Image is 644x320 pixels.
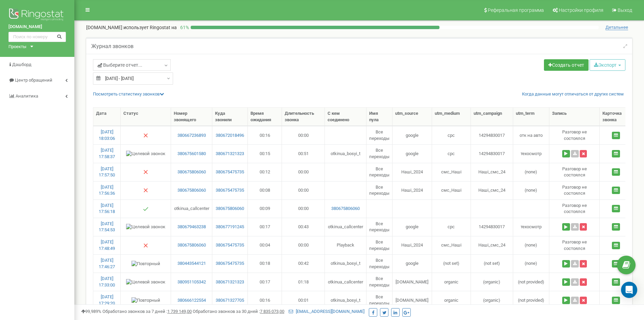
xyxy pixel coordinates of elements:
td: Наші_2024 [392,236,432,254]
td: [DOMAIN_NAME] [392,291,432,309]
td: 00:01 [282,291,325,309]
td: смс_Наші [432,236,471,254]
th: utm_term [513,108,549,126]
button: Удалить запись [580,223,587,231]
a: 380679463238 [174,224,209,230]
a: Выберите отчет... [93,59,171,71]
span: Реферальная программа [488,7,544,13]
a: 380677191245 [215,224,244,230]
button: Удалить запись [580,297,587,304]
th: Карточка звонка [600,108,633,126]
td: Все переходы [366,181,392,199]
th: utm_campaign [471,108,513,126]
img: Целевой звонок [126,279,165,285]
th: Дата [93,108,121,126]
a: [DATE] 17:29:20 [99,294,115,306]
img: Повторный [132,261,160,267]
a: [DOMAIN_NAME] [8,24,66,30]
span: Выберите отчет... [97,62,142,68]
u: 7 835 073,00 [260,309,284,314]
td: google [392,126,432,144]
span: использует Ringostat на [123,25,177,30]
td: 00:04 [248,236,282,254]
span: Аналитика [16,93,38,99]
img: Нет ответа [143,133,148,138]
button: Удалить запись [580,278,587,286]
td: google [392,144,432,163]
span: Настройки профиля [559,7,603,13]
td: (not set) [471,254,513,273]
span: 99,989% [81,309,101,314]
img: Целевой звонок [126,224,165,230]
a: [EMAIL_ADDRESS][DOMAIN_NAME] [289,309,364,314]
a: [DATE] 17:48:49 [99,239,115,251]
span: Центр обращений [15,78,52,83]
td: Наші_2024 [392,181,432,199]
td: отк на авто [513,126,549,144]
img: Отвечен [143,206,148,212]
a: 380667236893 [174,132,209,139]
a: 380675475735 [215,260,244,267]
div: Проекты [8,44,26,50]
span: Обработано звонков за 7 дней : [102,309,192,314]
td: 14294830017 [471,126,513,144]
td: смс_Наші [432,163,471,181]
td: 00:00 [282,126,325,144]
a: Скачать [571,223,579,231]
a: 380675475735 [215,242,244,249]
img: Нет ответа [143,243,148,248]
img: Повторный [132,297,160,304]
input: Поиск по номеру [8,32,66,42]
a: [DATE] 17:56:36 [99,185,115,196]
img: Нет ответа [143,169,148,175]
td: (none) [513,181,549,199]
td: Наші_смс_24 [471,163,513,181]
a: [DATE] 17:58:37 [99,148,115,159]
img: Целевой звонок [126,151,165,157]
td: 00:16 [248,291,282,309]
td: google [392,254,432,273]
th: Статус [121,108,171,126]
td: Все переходы [366,144,392,163]
td: otkinua_callcenter [171,199,212,218]
td: Наші_2024 [392,163,432,181]
td: 00:15 [248,144,282,163]
a: 380675806060 [174,187,209,194]
a: Скачать [571,297,579,304]
td: otkinua_bosyi_t [325,144,366,163]
a: 380675475735 [215,187,244,194]
th: Куда звонили [212,108,247,126]
td: (organic) [471,273,513,291]
div: Open Intercom Messenger [621,282,637,298]
th: С кем соединено [325,108,366,126]
td: техосмотр [513,144,549,163]
a: [DATE] 17:56:18 [99,203,115,214]
td: Playback [325,236,366,254]
td: (none) [513,236,549,254]
a: 380675601580 [174,151,209,157]
td: 01:18 [282,273,325,291]
td: 00:43 [282,218,325,236]
a: [DATE] 17:46:27 [99,258,115,269]
td: Все переходы [366,163,392,181]
td: 00:18 [248,254,282,273]
a: Когда данные могут отличаться от других систем [522,91,624,98]
th: Длительность звонка [282,108,325,126]
span: Дашборд [12,62,31,67]
td: (none) [513,163,549,181]
th: utm_medium [432,108,471,126]
td: otkinua_bosyi_t [325,254,366,273]
a: 380671321323 [215,151,244,157]
td: cpc [432,126,471,144]
td: 00:42 [282,254,325,273]
td: Разговор не состоялся [549,199,600,218]
td: Разговор не состоялся [549,163,600,181]
a: 380443544121 [174,260,209,267]
td: Все переходы [366,236,392,254]
a: 380675806060 [174,242,209,249]
a: 380675475735 [215,169,244,175]
a: 380675806060 [328,206,363,212]
a: 380671327705 [215,297,244,304]
td: 00:51 [282,144,325,163]
span: Выход [618,7,632,13]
